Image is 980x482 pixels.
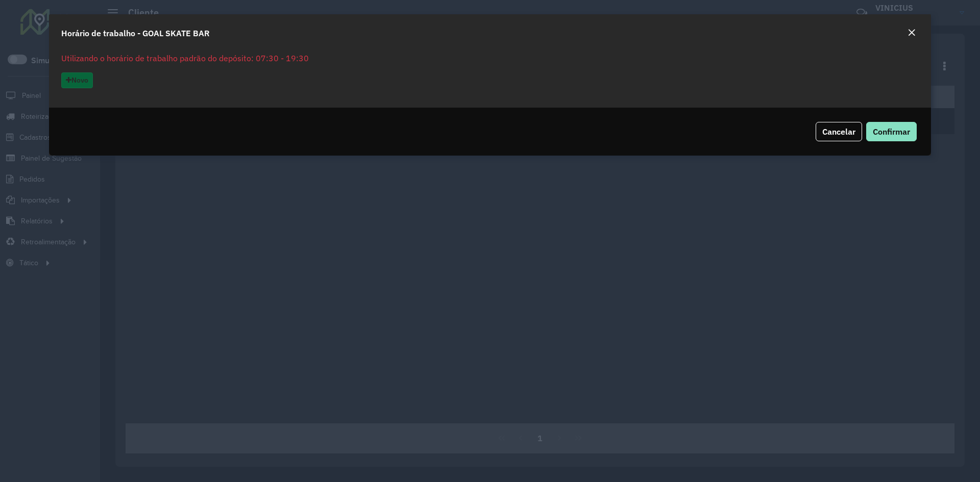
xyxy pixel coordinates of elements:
button: Cancelar [816,122,862,141]
button: Confirmar [866,122,917,141]
p: Utilizando o horário de trabalho padrão do depósito: 07:30 - 19:30 [61,52,919,64]
span: Cancelar [822,126,855,137]
button: Close [904,27,919,40]
em: Fechar [908,29,916,37]
button: Novo [61,72,93,88]
span: Confirmar [873,126,910,137]
h4: Horário de trabalho - GOAL SKATE BAR [61,27,210,39]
